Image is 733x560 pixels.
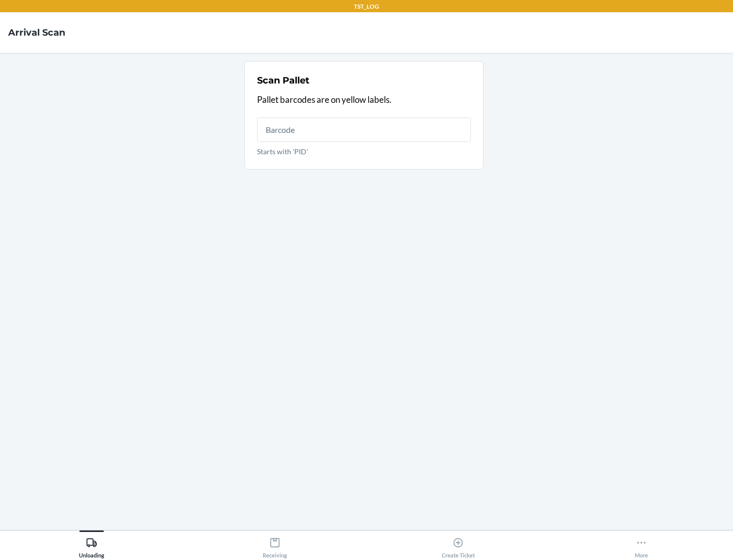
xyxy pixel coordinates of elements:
h2: Scan Pallet [257,74,309,87]
button: Create Ticket [366,530,550,558]
button: More [550,530,733,558]
button: Receiving [183,530,366,558]
div: Unloading [79,533,104,558]
h4: Arrival Scan [8,26,65,39]
input: Starts with 'PID' [257,118,471,142]
div: More [635,533,648,558]
p: Pallet barcodes are on yellow labels. [257,93,471,106]
div: Create Ticket [442,533,475,558]
div: Receiving [263,533,287,558]
p: TST_LOG [354,2,379,11]
p: Starts with 'PID' [257,146,471,157]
